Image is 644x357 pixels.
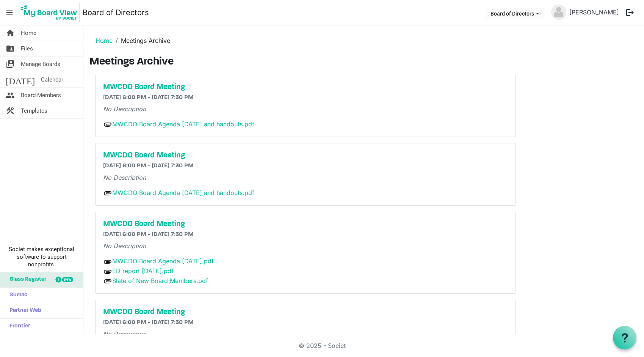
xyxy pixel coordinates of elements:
[103,151,508,160] a: MWCDO Board Meeting
[103,329,508,338] p: No Description
[19,3,83,22] a: My Board View Logo
[551,5,566,20] img: no-profile-picture.svg
[19,3,80,22] img: My Board View Logo
[6,72,35,87] span: [DATE]
[103,241,508,250] p: No Description
[486,8,544,19] button: Board of Directors dropdownbutton
[103,308,508,317] a: MWCDO Board Meeting
[21,103,47,118] span: Templates
[21,88,61,103] span: Board Members
[103,94,508,101] h6: [DATE] 6:00 PM - [DATE] 7:30 PM
[83,5,149,20] a: Board of Directors
[21,57,60,72] span: Manage Boards
[6,319,30,334] span: Frontier
[112,257,214,265] a: MWCDO Board Agenda [DATE].pdf
[6,288,27,303] span: Sumac
[62,277,73,282] div: new
[6,103,15,118] span: construction
[103,173,508,182] p: No Description
[113,36,170,45] li: Meetings Archive
[103,83,508,92] a: MWCDO Board Meeting
[6,25,15,41] span: home
[103,220,508,229] a: MWCDO Board Meeting
[103,162,508,170] h6: [DATE] 6:00 PM - [DATE] 7:30 PM
[89,56,638,69] h3: Meetings Archive
[112,267,174,275] a: ED report [DATE].pdf
[299,342,346,349] a: © 2025 - Societ
[2,5,17,20] span: menu
[41,72,63,87] span: Calendar
[6,57,15,72] span: switch_account
[6,272,46,287] span: Glass Register
[6,303,41,318] span: Partner Web
[103,104,508,113] p: No Description
[3,245,80,268] span: Societ makes exceptional software to support nonprofits.
[103,189,112,198] span: attachment
[21,41,33,56] span: Files
[566,5,622,20] a: [PERSON_NAME]
[6,88,15,103] span: people
[6,41,15,56] span: folder_shared
[103,277,112,286] span: attachment
[103,319,508,326] h6: [DATE] 6:00 PM - [DATE] 7:30 PM
[112,277,208,285] a: Slate of New Board Members.pdf
[112,189,254,197] a: MWCDO Board Agenda [DATE] and handouts.pdf
[103,120,112,129] span: attachment
[21,25,36,41] span: Home
[96,37,113,44] a: Home
[622,5,638,20] button: logout
[103,267,112,276] span: attachment
[103,257,112,266] span: attachment
[112,120,254,128] a: MWCDO Board Agenda [DATE] and handouts.pdf
[103,231,508,238] h6: [DATE] 6:00 PM - [DATE] 7:30 PM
